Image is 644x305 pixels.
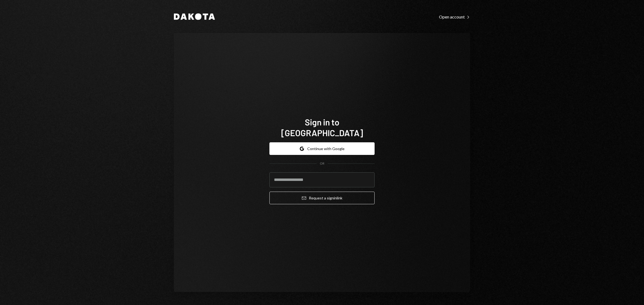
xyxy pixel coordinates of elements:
div: OR [320,161,324,166]
button: Request a signinlink [269,192,375,204]
h1: Sign in to [GEOGRAPHIC_DATA] [269,117,375,138]
button: Continue with Google [269,142,375,155]
a: Open account [439,14,470,20]
div: Open account [439,14,470,20]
